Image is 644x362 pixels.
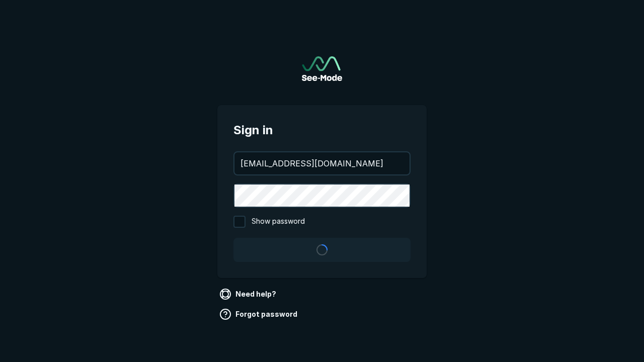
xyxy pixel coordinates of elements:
a: Go to sign in [302,56,342,81]
a: Forgot password [217,306,301,322]
a: Need help? [217,286,280,302]
input: your@email.com [234,152,410,174]
img: See-Mode Logo [302,56,342,81]
span: Show password [252,216,305,228]
span: Sign in [233,121,411,139]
